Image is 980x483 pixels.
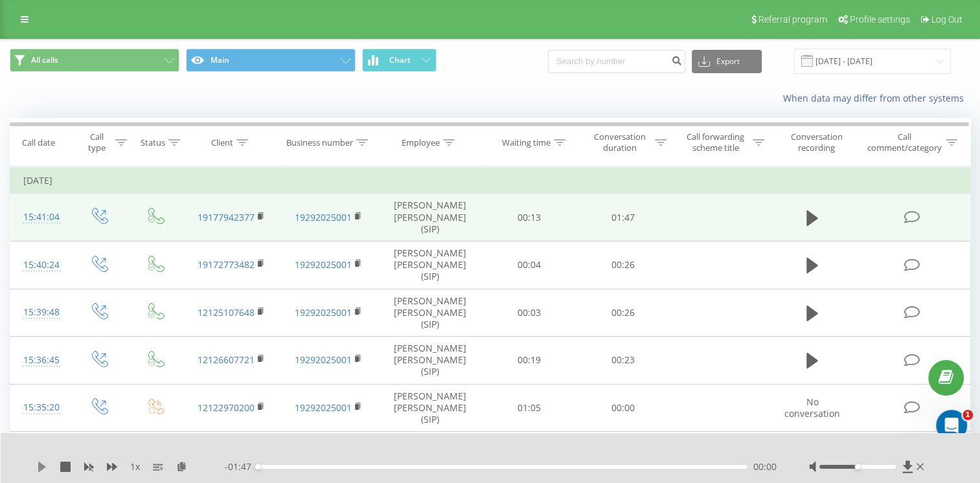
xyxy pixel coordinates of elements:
[867,131,942,153] div: Call comment/category
[850,14,910,25] span: Profile settings
[483,194,576,241] td: 00:13
[286,137,353,148] div: Business number
[753,460,777,473] span: 00:00
[576,432,670,480] td: 03:44
[681,131,749,153] div: Call forwarding scheme title
[198,306,255,319] a: 12125107648
[295,211,352,223] a: 19292025001
[23,253,57,278] div: 15:40:24
[576,289,670,337] td: 00:26
[779,131,854,153] div: Conversation recording
[758,14,827,25] span: Referral program
[82,131,112,153] div: Call type
[378,432,483,480] td: [PERSON_NAME] [PERSON_NAME] (SIP)
[183,432,280,480] td: [GEOGRAPHIC_DATA] (Rentals)
[295,354,352,366] a: 19292025001
[23,395,57,420] div: 15:35:20
[502,137,551,148] div: Waiting time
[10,49,179,72] button: All calls
[211,137,233,148] div: Client
[255,464,260,469] div: Accessibility label
[130,460,140,473] span: 1 x
[548,50,685,73] input: Search by number
[362,49,437,72] button: Chart
[10,168,970,194] td: [DATE]
[483,432,576,480] td: 00:02
[378,241,483,289] td: [PERSON_NAME] [PERSON_NAME] (SIP)
[936,410,967,441] iframe: Intercom live chat
[378,337,483,385] td: [PERSON_NAME] [PERSON_NAME] (SIP)
[783,92,970,104] a: When data may differ from other systems
[402,137,440,148] div: Employee
[576,241,670,289] td: 00:26
[931,14,963,25] span: Log Out
[483,384,576,432] td: 01:05
[23,300,57,325] div: 15:39:48
[587,131,652,153] div: Conversation duration
[576,337,670,385] td: 00:23
[198,354,255,366] a: 12126607721
[295,306,352,319] a: 19292025001
[22,137,55,148] div: Call date
[225,460,258,473] span: - 01:47
[483,337,576,385] td: 00:19
[198,401,255,414] a: 12122970200
[378,194,483,241] td: [PERSON_NAME] [PERSON_NAME] (SIP)
[23,348,57,373] div: 15:36:45
[784,396,840,420] span: No conversation
[378,289,483,337] td: [PERSON_NAME] [PERSON_NAME] (SIP)
[855,464,860,469] div: Accessibility label
[576,194,670,241] td: 01:47
[295,401,352,414] a: 19292025001
[483,241,576,289] td: 00:04
[31,55,58,65] span: All calls
[23,205,57,230] div: 15:41:04
[186,49,356,72] button: Main
[389,56,411,65] span: Chart
[378,384,483,432] td: [PERSON_NAME] [PERSON_NAME] (SIP)
[576,384,670,432] td: 00:00
[963,410,973,420] span: 1
[198,211,255,223] a: 19177942377
[198,258,255,271] a: 19172773482
[692,50,762,73] button: Export
[141,137,165,148] div: Status
[483,289,576,337] td: 00:03
[295,258,352,271] a: 19292025001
